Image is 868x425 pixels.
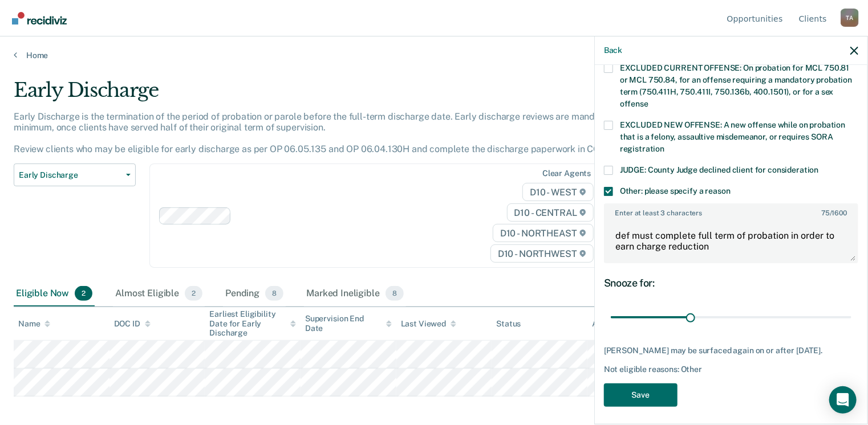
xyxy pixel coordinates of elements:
[401,319,456,329] div: Last Viewed
[304,281,406,307] div: Marked Ineligible
[223,281,286,307] div: Pending
[592,319,646,329] div: Assigned to
[14,281,95,307] div: Eligible Now
[821,209,847,217] span: / 1600
[829,386,857,414] div: Open Intercom Messenger
[305,314,392,333] div: Supervision End Date
[841,9,859,27] div: T A
[841,9,859,27] button: Profile dropdown button
[386,286,404,301] span: 8
[604,346,858,355] div: [PERSON_NAME] may be surfaced again on or after [DATE].
[496,319,521,329] div: Status
[620,165,819,174] span: JUDGE: County Judge declined client for consideration
[604,365,858,374] div: Not eligible reasons: Other
[114,319,151,329] div: DOC ID
[490,244,593,263] span: D10 - NORTHWEST
[522,183,593,201] span: D10 - WEST
[620,120,845,153] span: EXCLUDED NEW OFFENSE: A new offense while on probation that is a felony, assaultive misdemeanor, ...
[620,186,731,195] span: Other: please specify a reason
[605,205,857,217] label: Enter at least 3 characters
[14,50,854,60] a: Home
[75,286,92,301] span: 2
[604,46,622,55] button: Back
[18,319,50,329] div: Name
[113,281,205,307] div: Almost Eligible
[493,224,593,242] span: D10 - NORTHEAST
[821,209,830,217] span: 75
[12,12,67,24] img: Recidiviz
[14,111,627,155] p: Early Discharge is the termination of the period of probation or parole before the full-term disc...
[507,203,594,222] span: D10 - CENTRAL
[185,286,202,301] span: 2
[604,383,678,407] button: Save
[209,309,296,338] div: Earliest Eligibility Date for Early Discharge
[604,277,858,289] div: Snooze for:
[265,286,283,301] span: 8
[19,170,121,180] span: Early Discharge
[14,79,665,111] div: Early Discharge
[605,220,857,262] textarea: def must complete full term of probation in order to earn charge reduction
[542,169,591,178] div: Clear agents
